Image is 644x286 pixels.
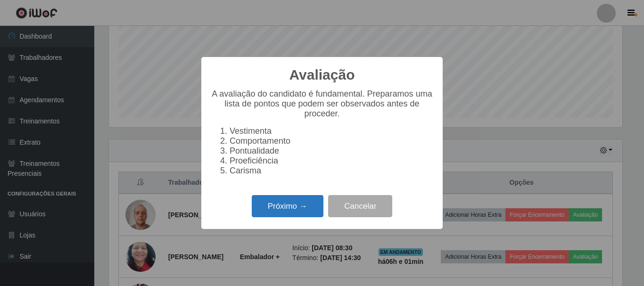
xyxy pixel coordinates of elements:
li: Pontualidade [230,146,433,156]
p: A avaliação do candidato é fundamental. Preparamos uma lista de pontos que podem ser observados a... [211,89,433,119]
li: Vestimenta [230,126,433,136]
button: Cancelar [328,195,392,217]
li: Comportamento [230,136,433,146]
button: Próximo → [252,195,323,217]
li: Carisma [230,166,433,176]
li: Proeficiência [230,156,433,166]
h2: Avaliação [289,66,355,83]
